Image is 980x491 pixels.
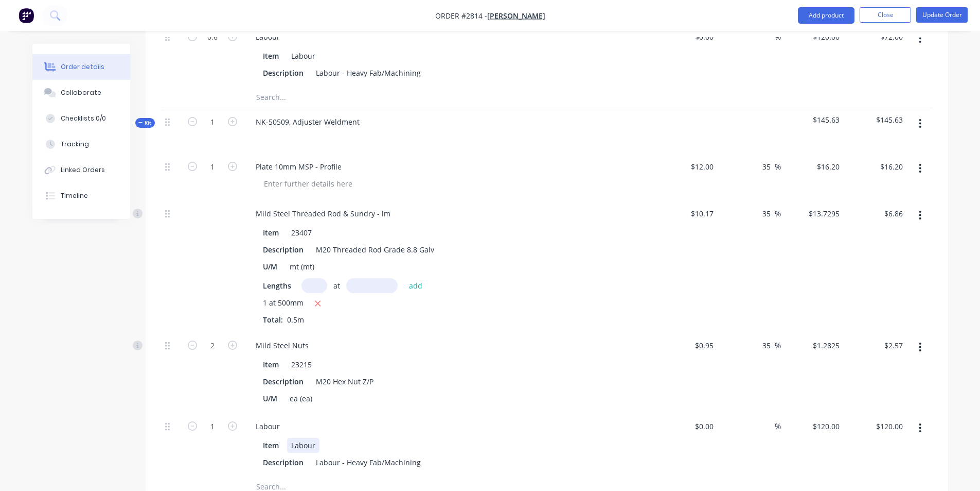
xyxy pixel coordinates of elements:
[283,315,308,325] span: 0.5m
[259,374,308,389] div: Description
[286,391,316,406] div: ea (ea)
[247,159,350,174] div: Plate 10mm MSP - Profile
[775,340,781,351] span: %
[263,297,304,310] span: 1 at 500mm
[287,357,316,372] div: 23215
[32,106,130,131] button: Checklists 0/0
[312,65,425,80] div: Labour - Heavy Fab/Machining
[775,208,781,219] span: %
[259,391,281,406] div: U/M
[860,7,911,23] button: Close
[286,259,318,274] div: mt (mt)
[916,7,968,23] button: Update Order
[61,140,89,149] div: Tracking
[247,338,317,353] div: Mild Steel Nuts
[435,11,487,21] span: Order #2814 -
[259,259,281,274] div: U/M
[135,118,155,128] div: Kit
[61,114,106,123] div: Checklists 0/0
[19,8,34,23] img: Factory
[404,278,428,292] button: add
[263,315,283,325] span: Total:
[259,48,283,63] div: Item
[32,80,130,106] button: Collaborate
[487,11,545,21] a: [PERSON_NAME]
[312,374,378,389] div: M20 Hex Nut Z/P
[32,157,130,183] button: Linked Orders
[259,357,283,372] div: Item
[138,119,152,127] span: Kit
[785,114,840,125] span: $145.63
[256,87,461,108] input: Search...
[848,114,903,125] span: $145.63
[259,455,308,470] div: Description
[775,161,781,173] span: %
[259,438,283,453] div: Item
[247,206,399,221] div: Mild Steel Threaded Rod & Sundry - lm
[287,225,316,240] div: 23407
[287,48,319,63] div: Labour
[61,88,101,97] div: Collaborate
[61,62,104,72] div: Order details
[333,280,340,291] span: at
[61,165,105,175] div: Linked Orders
[798,7,854,24] button: Add product
[775,420,781,432] span: %
[247,419,288,434] div: Labour
[32,131,130,157] button: Tracking
[32,54,130,80] button: Order details
[61,191,88,200] div: Timeline
[259,225,283,240] div: Item
[32,183,130,209] button: Timeline
[312,242,438,257] div: M20 Threaded Rod Grade 8.8 Galv
[312,455,425,470] div: Labour - Heavy Fab/Machining
[259,65,308,80] div: Description
[247,114,368,129] div: NK-50509, Adjuster Weldment
[287,438,319,453] div: Labour
[259,242,308,257] div: Description
[263,280,291,291] span: Lengths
